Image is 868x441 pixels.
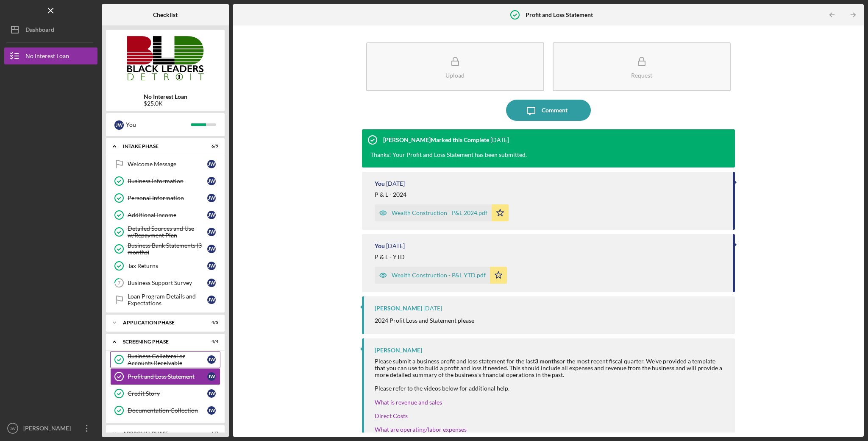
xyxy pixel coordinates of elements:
[207,228,216,236] div: J W
[526,11,593,18] b: Profit and Loss Statement
[10,426,16,431] text: JW
[128,262,207,269] div: Tax Returns
[110,240,220,257] a: Business Bank Statements (3 months)JW
[375,305,422,312] div: [PERSON_NAME]
[21,420,76,439] div: [PERSON_NAME]
[123,431,197,436] div: Approval Phase
[207,406,216,415] div: J W
[4,21,97,38] button: Dashboard
[203,431,218,436] div: 1 / 7
[110,274,220,291] a: 7Business Support SurveyJW
[114,120,124,130] div: J W
[535,357,559,365] strong: 3 months
[207,194,216,202] div: J W
[207,355,216,364] div: J W
[375,385,727,392] div: Please refer to the videos below for additional help.
[375,316,474,325] p: 2024 Profit Loss and Statement please
[203,144,218,149] div: 6 / 9
[123,339,197,344] div: Screening Phase
[128,373,207,380] div: Profit and Loss Statement
[203,320,218,325] div: 4 / 5
[110,190,220,207] a: Personal InformationJW
[207,245,216,253] div: J W
[25,21,54,40] div: Dashboard
[203,339,218,344] div: 4 / 4
[110,223,220,240] a: Detailed Sources and Use w/Repayment PlanJW
[207,160,216,168] div: J W
[375,180,385,187] div: You
[110,291,220,308] a: Loan Program Details and ExpectationsJW
[128,161,207,167] div: Welcome Message
[490,137,509,143] time: 2025-05-15 16:18
[375,347,422,354] div: [PERSON_NAME]
[207,177,216,185] div: J W
[506,100,591,121] button: Comment
[423,305,442,312] time: 2025-05-08 19:50
[126,117,191,132] div: You
[110,385,220,402] a: Credit StoryJW
[375,267,507,284] button: Wealth Construction - P&L YTD.pdf
[128,390,207,397] div: Credit Story
[392,272,486,279] div: Wealth Construction - P&L YTD.pdf
[128,178,207,184] div: Business Information
[110,402,220,419] a: Documentation CollectionJW
[207,262,216,270] div: J W
[392,209,487,216] div: Wealth Construction - P&L 2024.pdf
[370,151,527,159] div: Thanks! Your Profit and Loss Statement has been submitted.
[128,279,207,286] div: Business Support Survey
[375,191,406,198] div: P & L - 2024
[383,137,489,143] div: [PERSON_NAME] Marked this Complete
[128,407,207,414] div: Documentation Collection
[553,42,731,91] button: Request
[375,243,385,249] div: You
[110,351,220,368] a: Business Collateral or Accounts ReceivableJW
[375,399,442,406] a: What is revenue and sales
[110,257,220,274] a: Tax ReturnsJW
[153,11,178,18] b: Checklist
[110,207,220,223] a: Additional IncomeJW
[386,180,405,187] time: 2025-05-15 15:58
[123,320,197,325] div: Application Phase
[144,100,187,107] div: $25.0K
[207,279,216,287] div: J W
[375,204,509,221] button: Wealth Construction - P&L 2024.pdf
[128,353,207,366] div: Business Collateral or Accounts Receivable
[375,254,405,260] div: P & L - YTD
[4,420,97,437] button: JW[PERSON_NAME]
[123,144,197,149] div: Intake Phase
[375,426,467,433] a: Share link
[542,100,568,121] div: Comment
[207,296,216,304] div: J W
[4,47,97,64] button: No Interest Loan
[375,412,408,419] a: Direct Costs
[118,280,121,286] tspan: 7
[128,242,207,256] div: Business Bank Statements (3 months)
[106,34,225,85] img: Product logo
[207,372,216,381] div: J W
[386,243,405,249] time: 2025-05-15 15:58
[445,72,465,78] div: Upload
[25,47,69,67] div: No Interest Loan
[110,368,220,385] a: Profit and Loss StatementJW
[128,225,207,239] div: Detailed Sources and Use w/Repayment Plan
[375,358,727,378] div: Please submit a business profit and loss statement for the last or the most recent fiscal quarter...
[128,195,207,201] div: Personal Information
[110,173,220,190] a: Business InformationJW
[207,211,216,219] div: J W
[128,293,207,307] div: Loan Program Details and Expectations
[110,156,220,173] a: Welcome MessageJW
[207,389,216,398] div: J W
[128,212,207,218] div: Additional Income
[144,93,187,100] b: No Interest Loan
[366,42,544,91] button: Upload
[631,72,652,78] div: Request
